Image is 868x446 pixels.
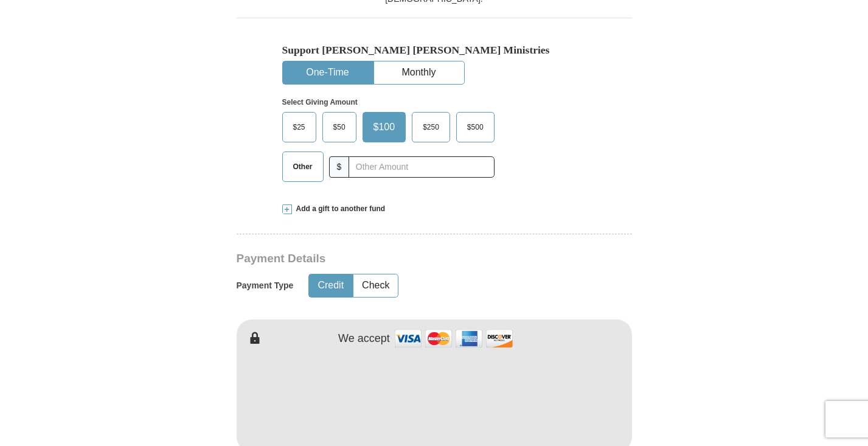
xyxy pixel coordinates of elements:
span: $100 [367,118,401,136]
span: $50 [327,118,352,136]
h5: Support [PERSON_NAME] [PERSON_NAME] Ministries [282,44,586,57]
span: Other [287,158,319,176]
span: $25 [287,118,311,136]
button: Monthly [374,61,464,84]
button: Credit [309,274,352,297]
strong: Select Giving Amount [282,98,358,106]
span: Add a gift to another fund [292,204,386,214]
h5: Payment Type [237,280,294,291]
button: Check [353,274,398,297]
span: $500 [461,118,490,136]
button: One-Time [283,61,373,84]
input: Other Amount [349,156,494,178]
img: credit cards accepted [393,326,515,352]
span: $ [329,156,350,178]
span: $250 [417,118,445,136]
h4: We accept [338,332,390,346]
h3: Payment Details [237,252,547,266]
